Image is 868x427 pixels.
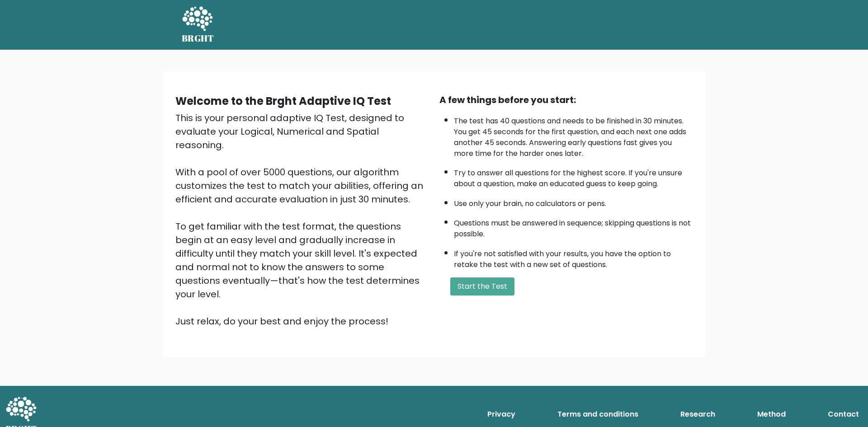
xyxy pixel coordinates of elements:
a: Method [754,405,789,423]
b: Welcome to the Brght Adaptive IQ Test [175,94,391,108]
a: Research [677,405,719,423]
a: BRGHT [182,4,214,46]
li: Use only your brain, no calculators or pens. [454,194,693,209]
li: The test has 40 questions and needs to be finished in 30 minutes. You get 45 seconds for the firs... [454,111,693,159]
h5: BRGHT [182,33,214,44]
button: Start the Test [450,277,514,296]
a: Contact [824,405,863,423]
div: A few things before you start: [439,93,693,107]
div: This is your personal adaptive IQ Test, designed to evaluate your Logical, Numerical and Spatial ... [175,111,429,328]
li: Questions must be answered in sequence; skipping questions is not possible. [454,213,693,239]
li: If you're not satisfied with your results, you have the option to retake the test with a new set ... [454,244,693,270]
a: Privacy [484,405,519,423]
li: Try to answer all questions for the highest score. If you're unsure about a question, make an edu... [454,163,693,189]
a: Terms and conditions [554,405,642,423]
